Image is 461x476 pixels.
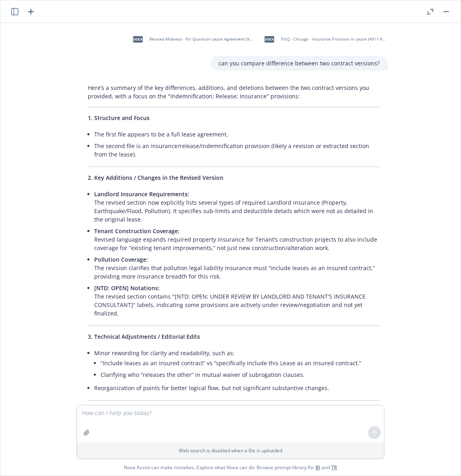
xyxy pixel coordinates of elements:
span: Nova Assist can make mistakes. Explore what Nova can do: Browse prompt library for and [124,459,337,476]
p: Here’s a summary of the key differences, additions, and deletions between the two contract versio... [88,83,380,100]
span: docx [133,36,143,42]
a: BI [315,464,320,471]
p: The revised section contains "[NTD: OPEN; UNDER REVIEW BY LANDLORD AND TENANT'S INSURANCE CONSULT... [94,284,380,317]
span: 3. Technical Adjustments / Editorial Edits [88,333,200,340]
span: 1. Structure and Focus [88,114,150,122]
span: Pollution Coverage: [94,256,148,263]
span: Related Midwest - Psi Quantum Lease Agreement (KE Draft [DATE])(118439840.16).docx [150,37,255,42]
span: PsiQ - Chicago - Insurance Provision in Lease (4911-9767-2722.2).docx [281,37,386,42]
li: Minor rewording for clarity and readability, such as: [94,347,380,382]
div: docxPsiQ - Chicago - Insurance Provision in Lease (4911-9767-2722.2).docx [259,29,388,49]
span: 2. Key Additions / Changes in the Revised Version [88,174,223,181]
li: The second file is an insurance/release/indemnification provision (likely a revision or extracted... [94,140,380,160]
p: Revised language expands required property insurance for Tenant’s construction projects to also i... [94,227,380,252]
span: Landlord Insurance Requirements: [94,190,189,198]
li: Reorganization of points for better logical flow, but not significant substantive changes. [94,382,380,394]
span: Tenant Construction Coverage: [94,227,180,235]
li: “Include leases as an insured contract” vs “specifically include this Lease as an insured contract.” [101,357,380,369]
span: docx [265,36,274,42]
span: [NTD: OPEN] Notations: [94,284,160,292]
p: can you compare difference between two contract versions? [218,59,380,67]
p: Web search is disabled when a file is uploaded [82,447,379,454]
a: TR [331,464,337,471]
div: docxRelated Midwest - Psi Quantum Lease Agreement (KE Draft [DATE])(118439840.16).docx [128,29,256,49]
p: The revised section now explicitly lists several types of required Landlord insurance (Property, ... [94,190,380,224]
p: The revision clarifies that pollution legal liability insurance must “include leases as an insure... [94,255,380,281]
li: Clarifying who “releases the other” in mutual waiver of subrogation clauses. [101,369,380,380]
li: The first file appears to be a full lease agreement. [94,128,380,140]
